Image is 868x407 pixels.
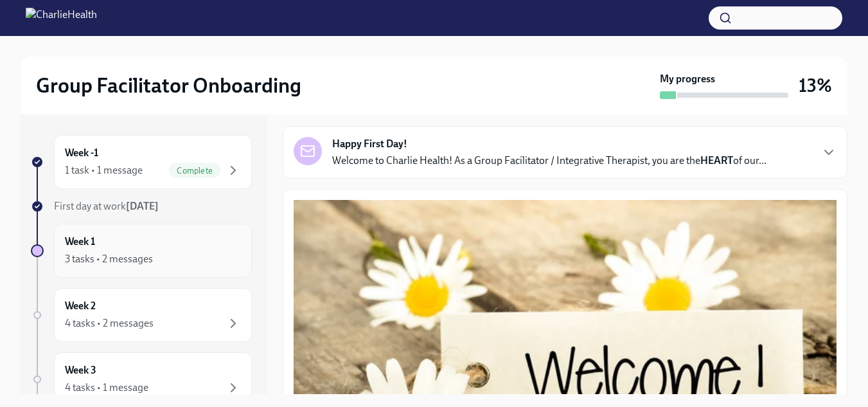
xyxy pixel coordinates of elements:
img: CharlieHealth [26,8,97,28]
div: 4 tasks • 1 message [65,381,148,395]
h6: Week 2 [65,299,96,313]
span: Complete [169,166,220,176]
span: First day at work [54,200,159,212]
strong: Happy First Day! [332,137,407,151]
div: 3 tasks • 2 messages [65,252,153,266]
div: 1 task • 1 message [65,163,143,177]
p: Welcome to Charlie Health! As a Group Facilitator / Integrative Therapist, you are the of our... [332,154,766,168]
a: Week 13 tasks • 2 messages [31,224,252,278]
a: First day at work[DATE] [31,199,252,213]
h6: Week 3 [65,363,96,377]
strong: My progress [660,72,715,86]
h6: Week -1 [65,146,98,160]
div: 4 tasks • 2 messages [65,316,154,330]
h6: Week 1 [65,235,95,249]
strong: HEART [700,154,733,167]
a: Week 34 tasks • 1 message [31,352,252,406]
a: Week 24 tasks • 2 messages [31,288,252,342]
a: Week -11 task • 1 messageComplete [31,135,252,189]
strong: [DATE] [126,200,159,212]
h2: Group Facilitator Onboarding [36,73,301,98]
h3: 13% [799,74,832,97]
